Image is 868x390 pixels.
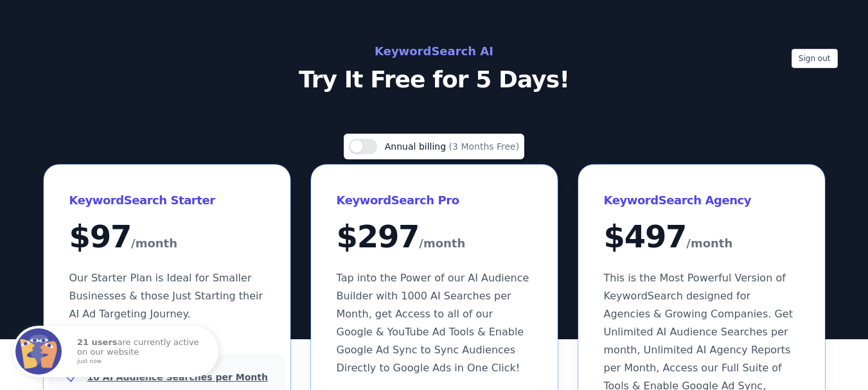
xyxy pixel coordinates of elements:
span: Annual billing [385,141,449,152]
p: Try It Free for 5 Days! [146,67,722,93]
small: just now [77,359,202,365]
div: $ 297 [337,221,532,254]
span: Tap into the Power of our AI Audience Builder with 1000 AI Searches per Month, get Access to all ... [337,272,529,374]
span: /month [131,233,177,254]
p: are currently active on our website [77,338,206,364]
span: Our Starter Plan is Ideal for Smaller Businesses & those Just Starting their AI Ad Targeting Jour... [69,272,263,320]
span: /month [419,233,465,254]
div: $ 497 [604,221,799,254]
strong: 21 users [77,337,118,347]
h3: KeywordSearch Starter [69,190,265,211]
h2: KeywordSearch AI [146,41,722,62]
span: /month [686,233,732,254]
button: Sign out [792,49,838,68]
h3: KeywordSearch Pro [337,190,532,211]
h3: KeywordSearch Agency [604,190,799,211]
u: 10 AI Audience Searches per Month [87,372,268,382]
img: Fomo [15,328,62,375]
span: (3 Months Free) [449,141,520,152]
div: $ 97 [69,221,265,254]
